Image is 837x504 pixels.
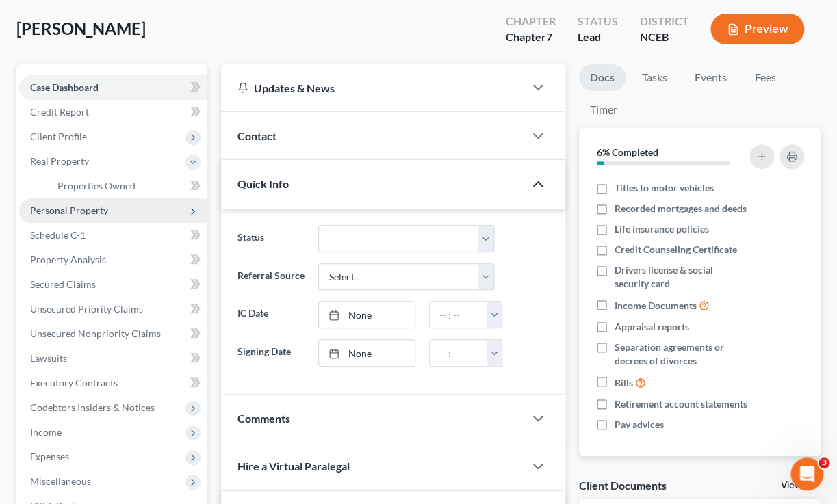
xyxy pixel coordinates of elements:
span: 3 [819,457,829,468]
div: Status [577,14,617,29]
span: Quick Info [237,177,289,190]
a: Fees [743,64,787,91]
div: District [639,14,688,29]
div: Chapter [505,29,555,45]
a: None [319,302,415,328]
span: Property Analysis [30,254,106,265]
span: Secured Claims [30,278,96,290]
a: Lawsuits [19,346,207,371]
span: Miscellaneous [30,475,91,487]
span: Contact [237,129,276,142]
div: Chapter [505,14,555,29]
a: Unsecured Nonpriority Claims [19,321,207,346]
span: Pay advices [615,418,664,432]
a: Credit Report [19,100,207,124]
span: Codebtors Insiders & Notices [30,401,155,413]
a: Unsecured Priority Claims [19,297,207,321]
span: Income [30,426,62,438]
a: Schedule C-1 [19,223,207,248]
a: View All [781,481,815,490]
span: Schedule C-1 [30,229,86,241]
span: Appraisal reports [615,320,689,334]
span: Personal Property [30,204,108,216]
span: Bills [615,376,633,390]
div: NCEB [639,29,688,45]
span: Income Documents [615,299,697,313]
a: Events [684,64,738,91]
a: Secured Claims [19,272,207,297]
input: -- : -- [430,302,487,328]
span: Unsecured Nonpriority Claims [30,328,161,339]
span: Real Property [30,155,89,167]
a: Property Analysis [19,248,207,272]
a: Tasks [631,64,678,91]
div: Lead [577,29,617,45]
label: Signing Date [231,339,312,367]
span: Recorded mortgages and deeds [615,202,747,215]
span: Properties Owned [57,180,136,191]
span: Case Dashboard [30,81,99,93]
span: Credit Report [30,106,89,118]
a: Timer [579,96,628,123]
label: Referral Source [231,263,312,291]
span: Client Profile [30,131,87,142]
span: Comments [237,412,290,425]
strong: 6% Completed [597,146,658,158]
span: Titles to motor vehicles [615,181,714,195]
span: Retirement account statements [615,397,747,411]
a: None [319,340,415,366]
a: Properties Owned [47,174,207,198]
span: Credit Counseling Certificate [615,243,737,256]
span: Unsecured Priority Claims [30,303,143,315]
iframe: Intercom live chat [790,457,823,490]
a: Executory Contracts [19,371,207,395]
div: Updates & News [237,81,508,95]
span: Executory Contracts [30,377,118,388]
span: Drivers license & social security card [615,263,749,291]
input: -- : -- [430,340,487,366]
label: IC Date [231,301,312,328]
span: 7 [545,30,552,43]
a: Case Dashboard [19,75,207,100]
button: Preview [710,14,804,44]
span: Life insurance policies [615,222,709,236]
span: Separation agreements or decrees of divorces [615,341,749,368]
span: [PERSON_NAME] [16,18,146,38]
span: Expenses [30,451,69,462]
a: Docs [579,64,626,91]
label: Status [231,225,312,252]
div: Client Documents [579,478,667,492]
span: Hire a Virtual Paralegal [237,460,350,473]
span: Lawsuits [30,352,67,364]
